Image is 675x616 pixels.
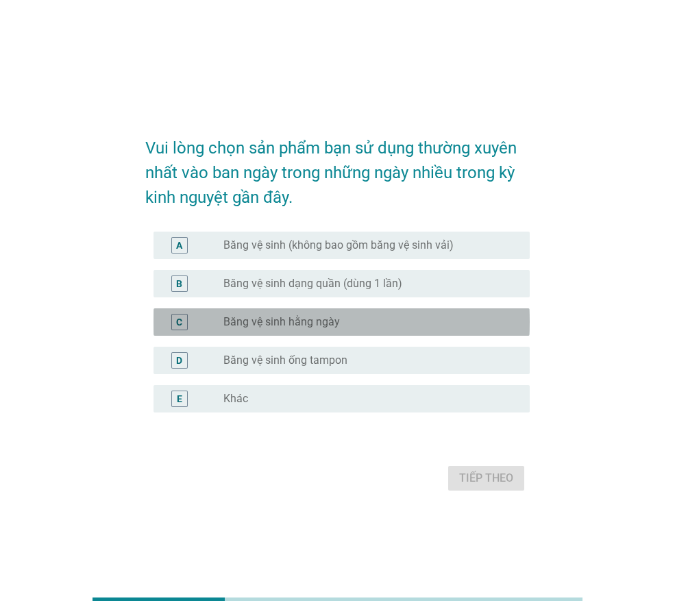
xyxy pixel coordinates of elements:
label: Băng vệ sinh hằng ngày [223,315,340,329]
label: Băng vệ sinh dạng quần (dùng 1 lần) [223,277,402,291]
label: Băng vệ sinh ống tampon [223,354,347,367]
div: E [177,391,182,406]
label: Khác [223,392,248,406]
div: C [176,315,182,329]
div: D [176,353,182,367]
div: A [176,238,182,252]
label: Băng vệ sinh (không bao gồm băng vệ sinh vải) [223,238,454,252]
div: B [176,276,182,291]
h2: Vui lòng chọn sản phẩm bạn sử dụng thường xuyên nhất vào ban ngày trong những ngày nhiều trong kỳ... [145,122,530,210]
